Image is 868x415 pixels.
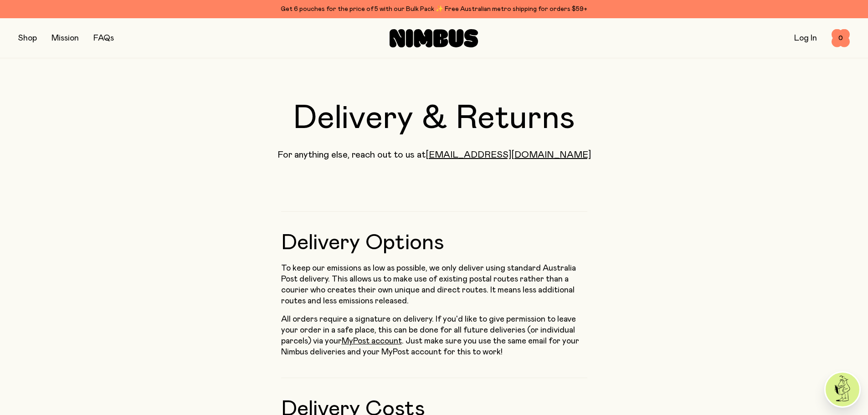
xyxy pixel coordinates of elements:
p: To keep our emissions as low as possible, we only deliver using standard Australia Post delivery.... [281,263,587,307]
a: Log In [794,34,817,42]
p: For anything else, reach out to us at [18,149,850,160]
a: MyPost account [342,337,402,345]
a: Mission [51,34,79,42]
a: FAQs [93,34,114,42]
button: 0 [832,29,850,47]
h2: Delivery Options [281,211,587,254]
a: [EMAIL_ADDRESS][DOMAIN_NAME] [426,150,591,159]
div: Get 6 pouches for the price of 5 with our Bulk Pack ✨ Free Australian metro shipping for orders $59+ [18,4,850,15]
p: All orders require a signature on delivery. If you'd like to give permission to leave your order ... [281,314,587,358]
img: agent [826,373,859,406]
h1: Delivery & Returns [18,102,850,135]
